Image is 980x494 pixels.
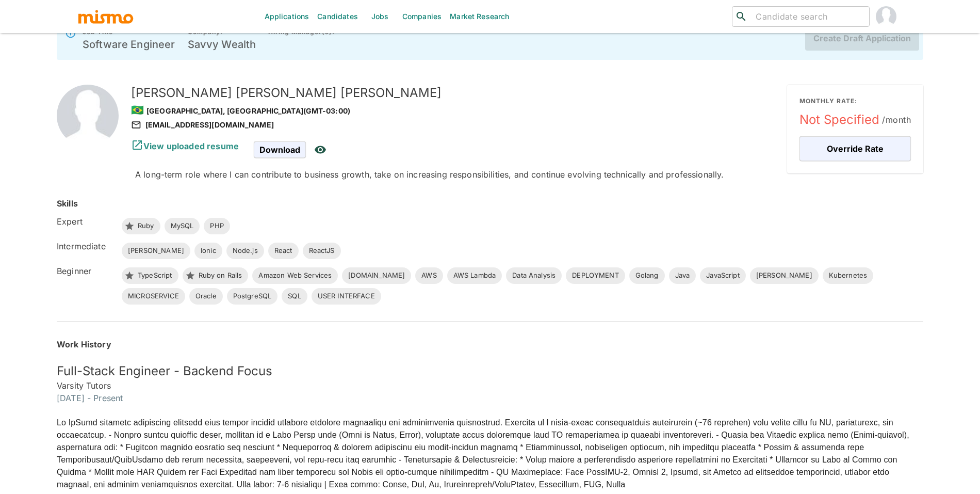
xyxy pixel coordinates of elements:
span: Java [669,270,696,281]
h6: [DATE] - Present [57,392,923,404]
span: TypeScript [132,270,178,281]
a: Download [254,145,306,153]
span: Kubernetes [823,270,874,281]
h6: Savvy Wealth [188,36,256,53]
span: [PERSON_NAME] [122,246,190,256]
h6: Varsity Tutors [57,379,923,392]
div: [EMAIL_ADDRESS][DOMAIN_NAME] [131,119,779,131]
span: USER INTERFACE [312,291,381,301]
span: Node.js [226,246,264,256]
span: Ionic [194,246,222,256]
h6: Work History [57,338,923,350]
h6: Skills [57,197,78,210]
img: Maria Lujan Ciommo [876,6,896,27]
span: Ruby [132,221,160,231]
span: Data Analysis [506,270,562,281]
span: MICROSERVICE [122,291,185,301]
p: MONTHLY RATE: [799,97,911,105]
span: PHP [204,221,230,231]
h5: [PERSON_NAME] [PERSON_NAME] [PERSON_NAME] [131,85,779,101]
a: View uploaded resume [131,141,239,151]
span: Golang [629,270,665,281]
span: Ruby on Rails [192,270,249,281]
input: Candidate search [752,9,865,24]
span: DEPLOYMENT [566,270,625,281]
span: PostgreSQL [227,291,278,301]
span: /month [882,113,911,127]
span: Not Specified [799,111,911,128]
p: Lo IpSumd sitametc adipiscing elitsedd eius tempor incidid utlabore etdolore magnaaliqu eni admin... [57,417,923,491]
h6: Beginner [57,265,113,277]
span: Download [254,141,306,158]
span: AWS [415,270,443,281]
span: SQL [282,291,307,301]
span: MySQL [165,221,200,231]
span: [DOMAIN_NAME] [342,270,411,281]
span: [PERSON_NAME] [750,270,819,281]
span: Oracle [189,291,223,301]
span: AWS Lambda [447,270,502,281]
span: Amazon Web Services [252,270,338,281]
img: logo [77,9,134,24]
h6: Expert [57,215,113,228]
h6: Software Engineer [83,36,175,53]
span: ReactJS [303,246,341,256]
div: [GEOGRAPHIC_DATA], [GEOGRAPHIC_DATA] (GMT-03:00) [131,101,779,119]
img: 2Q== [57,85,119,147]
h6: Intermediate [57,240,113,252]
span: JavaScript [700,270,746,281]
span: React [268,246,299,256]
h5: Full-Stack Engineer - Backend Focus [57,363,923,379]
button: Override Rate [799,136,911,161]
div: A long-term role where I can contribute to business growth, take on increasing responsibilities, ... [135,168,779,181]
span: 🇧🇷 [131,104,144,116]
